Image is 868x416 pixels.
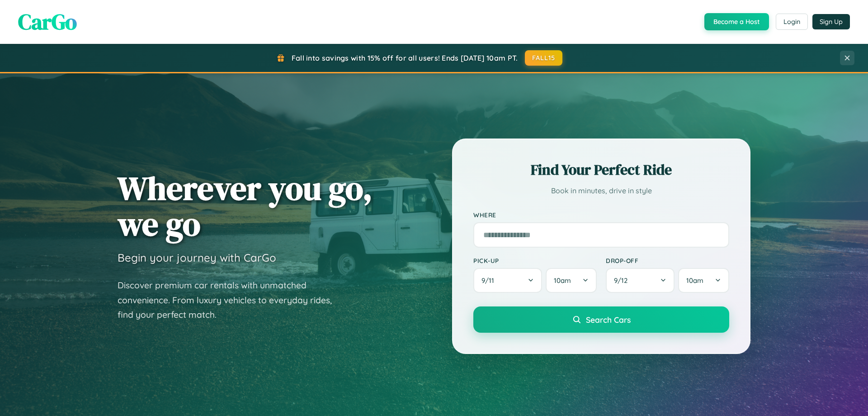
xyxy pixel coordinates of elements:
[473,184,729,197] p: Book in minutes, drive in style
[812,14,850,29] button: Sign Up
[473,211,729,219] label: Where
[473,306,729,333] button: Search Cars
[118,278,344,322] p: Discover premium car rentals with unmatched convenience. From luxury vehicles to everyday rides, ...
[481,276,499,285] span: 9 / 11
[614,276,632,285] span: 9 / 12
[606,257,729,264] label: Drop-off
[118,170,373,242] h1: Wherever you go, we go
[554,276,571,285] span: 10am
[546,268,597,293] button: 10am
[118,251,276,264] h3: Begin your journey with CarGo
[606,268,675,293] button: 9/12
[678,268,729,293] button: 10am
[473,257,597,264] label: Pick-up
[686,276,703,285] span: 10am
[704,13,769,30] button: Become a Host
[473,160,729,180] h2: Find Your Perfect Ride
[18,7,77,37] span: CarGo
[473,268,542,293] button: 9/11
[525,50,563,66] button: FALL15
[292,53,518,62] span: Fall into savings with 15% off for all users! Ends [DATE] 10am PT.
[776,14,808,30] button: Login
[586,315,631,325] span: Search Cars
